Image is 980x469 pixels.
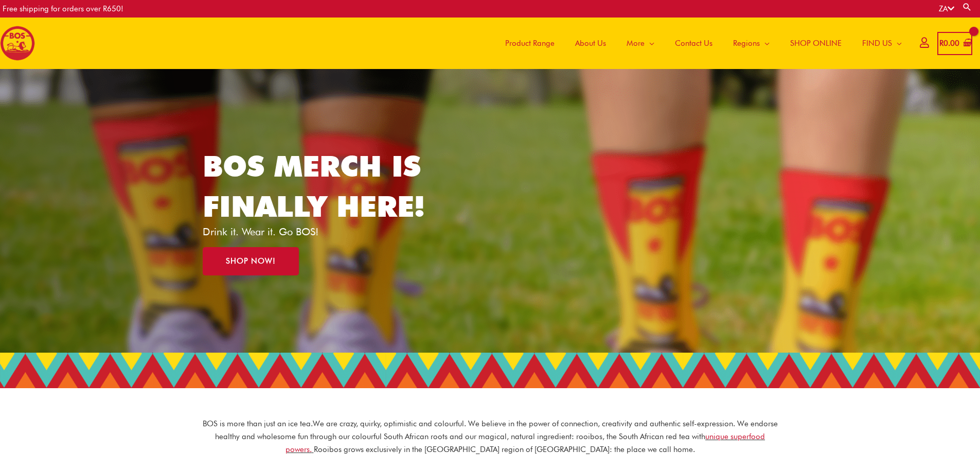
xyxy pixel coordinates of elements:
[939,4,954,13] a: ZA
[495,18,565,69] a: Product Range
[675,28,712,59] span: Contact Us
[203,247,299,275] a: SHOP NOW!
[627,28,645,59] span: More
[203,227,440,237] p: Drink it. Wear it. Go BOS!
[565,18,616,69] a: About Us
[487,18,912,69] nav: Site Navigation
[575,28,606,59] span: About Us
[226,257,276,265] span: SHOP NOW!
[665,18,723,69] a: Contact Us
[733,28,760,59] span: Regions
[862,28,892,59] span: FIND US
[780,18,852,69] a: SHOP ONLINE
[723,18,780,69] a: Regions
[616,18,665,69] a: More
[937,32,972,55] a: View Shopping Cart, empty
[286,432,765,454] a: unique superfood powers.
[203,149,425,223] a: BOS MERCH IS FINALLY HERE!
[962,2,972,12] a: Search button
[790,28,842,59] span: SHOP ONLINE
[505,28,555,59] span: Product Range
[202,418,778,456] p: BOS is more than just an ice tea. We are crazy, quirky, optimistic and colourful. We believe in t...
[939,39,959,48] bdi: 0.00
[939,39,943,48] span: R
